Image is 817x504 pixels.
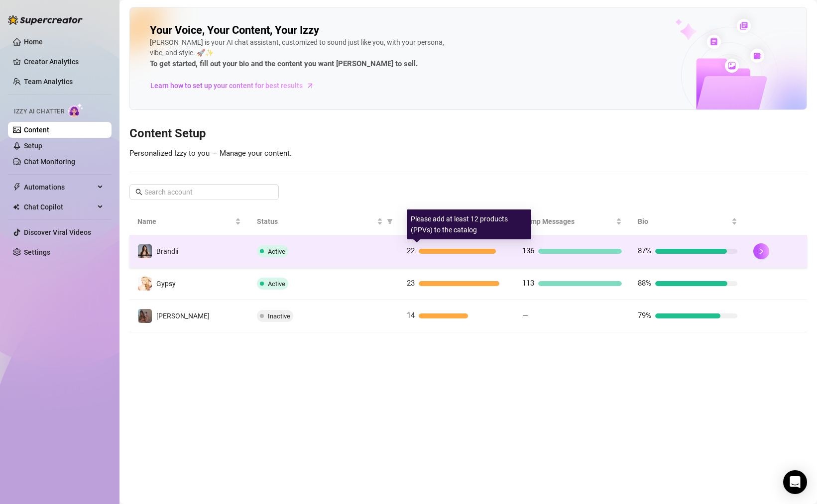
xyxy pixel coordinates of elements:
[24,142,42,150] a: Setup
[522,246,534,255] span: 136
[638,279,651,288] span: 88%
[150,37,449,70] div: [PERSON_NAME] is your AI chat assistant, customized to sound just like you, with your persona, vi...
[522,279,534,288] span: 113
[399,208,514,235] th: Products
[24,248,50,256] a: Settings
[24,179,95,195] span: Automations
[652,8,807,109] img: ai-chatter-content-library-cLFOSyPT.png
[522,311,528,320] span: —
[156,247,178,255] span: Brandii
[24,228,91,236] a: Discover Viral Videos
[150,80,303,91] span: Learn how to set up your content for best results
[268,280,285,288] span: Active
[137,216,233,227] span: Name
[257,216,375,227] span: Status
[150,78,322,94] a: Learn how to set up your content for best results
[13,183,21,191] span: thunderbolt
[638,216,729,227] span: Bio
[758,248,765,255] span: right
[156,280,176,288] span: Gypsy
[129,126,807,142] h3: Content Setup
[268,312,290,320] span: Inactive
[407,246,415,255] span: 22
[150,59,418,68] strong: To get started, fill out your bio and the content you want [PERSON_NAME] to sell.
[150,23,319,37] h2: Your Voice, Your Content, Your Izzy
[144,187,265,198] input: Search account
[783,470,807,494] div: Open Intercom Messenger
[305,81,315,91] span: arrow-right
[13,203,19,210] img: Chat Copilot
[138,277,152,291] img: Gypsy
[753,243,769,259] button: right
[14,107,64,116] span: Izzy AI Chatter
[514,208,630,235] th: Bump Messages
[138,309,152,323] img: SAMANTHA
[387,218,393,224] span: filter
[24,38,43,46] a: Home
[385,214,395,229] span: filter
[407,279,415,288] span: 23
[638,311,651,320] span: 79%
[268,248,285,255] span: Active
[138,244,152,258] img: Brandii
[407,209,531,239] div: Please add at least 12 products (PPVs) to the catalog
[156,312,210,320] span: [PERSON_NAME]
[407,311,415,320] span: 14
[129,208,249,235] th: Name
[24,54,104,70] a: Creator Analytics
[129,149,292,158] span: Personalized Izzy to you — Manage your content.
[249,208,399,235] th: Status
[24,126,49,134] a: Content
[24,199,95,215] span: Chat Copilot
[630,208,745,235] th: Bio
[522,216,614,227] span: Bump Messages
[68,103,84,117] img: AI Chatter
[8,15,83,25] img: logo-BBDzfeDw.svg
[638,246,651,255] span: 87%
[24,158,75,166] a: Chat Monitoring
[135,189,142,196] span: search
[24,78,73,86] a: Team Analytics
